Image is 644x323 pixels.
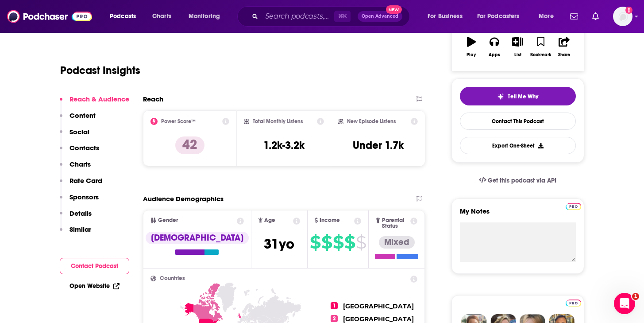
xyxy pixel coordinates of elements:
button: open menu [421,9,474,23]
p: 42 [175,136,204,154]
span: Age [264,218,275,223]
button: Share [552,31,575,63]
div: List [514,52,521,58]
span: For Podcasters [477,10,520,23]
a: Pro website [566,298,581,307]
div: Search podcasts, credits, & more... [246,6,418,27]
p: Sponsors [69,193,99,201]
span: Income [320,218,340,223]
a: Show notifications dropdown [589,9,602,24]
img: Podchaser Pro [566,203,581,210]
p: Similar [69,225,91,233]
span: Countries [160,276,185,281]
button: Reach & Audience [60,95,129,111]
div: Bookmark [530,52,551,58]
iframe: Intercom live chat [614,293,635,314]
a: Pro website [566,202,581,210]
button: Similar [60,225,91,241]
span: $ [344,235,355,249]
p: Reach & Audience [69,95,129,103]
span: Get this podcast via API [488,177,556,184]
button: Details [60,209,92,226]
button: Sponsors [60,193,99,209]
span: Monitoring [189,10,220,23]
button: Rate Card [60,176,102,193]
p: Contacts [69,144,99,152]
span: $ [310,235,320,249]
div: Mixed [379,236,415,249]
p: Social [69,128,89,136]
h2: Reach [143,95,163,103]
button: List [506,31,529,63]
h3: Under 1.7k [353,139,404,152]
div: Apps [489,52,500,58]
a: Charts [147,9,177,23]
a: Get this podcast via API [472,170,564,191]
img: Podchaser Pro [566,300,581,307]
button: Show profile menu [613,7,632,26]
h2: Total Monthly Listens [253,118,303,125]
a: Contact This Podcast [460,113,576,130]
span: For Business [428,10,463,23]
button: Apps [483,31,506,63]
h1: Podcast Insights [60,64,140,77]
span: 31 yo [264,235,294,253]
svg: Add a profile image [625,7,632,14]
button: Contact Podcast [60,258,129,274]
span: Charts [152,10,171,23]
button: Content [60,111,96,128]
span: Parental Status [382,218,409,229]
button: open menu [104,9,147,23]
button: Bookmark [529,31,552,63]
span: ⌘ K [334,11,351,22]
span: $ [356,235,366,249]
h2: Power Score™ [161,118,196,125]
button: Charts [60,160,91,176]
p: Details [69,209,92,218]
span: New [386,5,402,14]
span: $ [333,235,343,249]
span: $ [321,235,332,249]
img: User Profile [613,7,632,26]
div: Share [558,52,570,58]
span: Gender [158,218,178,223]
span: 2 [331,315,338,322]
h2: Audience Demographics [143,195,224,203]
label: My Notes [460,207,576,222]
h3: 1.2k-3.2k [263,139,305,152]
p: Rate Card [69,176,102,185]
span: Logged in as systemsteam [613,7,632,26]
button: Contacts [60,144,99,160]
span: Open Advanced [362,14,398,19]
span: 1 [331,302,338,309]
button: open menu [182,9,231,23]
img: Podchaser - Follow, Share and Rate Podcasts [7,8,92,25]
button: open menu [532,9,565,23]
p: Content [69,111,96,120]
button: Export One-Sheet [460,137,576,154]
span: [GEOGRAPHIC_DATA] [343,302,414,310]
button: Social [60,128,89,144]
h2: New Episode Listens [347,118,396,125]
p: Charts [69,160,91,168]
span: [GEOGRAPHIC_DATA] [343,315,414,323]
a: Show notifications dropdown [567,9,582,24]
span: Podcasts [110,10,136,23]
button: tell me why sparkleTell Me Why [460,87,576,105]
div: [DEMOGRAPHIC_DATA] [146,232,249,244]
a: Open Website [69,282,120,290]
input: Search podcasts, credits, & more... [262,9,334,23]
span: More [539,10,554,23]
button: Play [460,31,483,63]
button: open menu [471,9,532,23]
img: tell me why sparkle [497,93,504,100]
button: Open AdvancedNew [358,11,402,22]
span: 1 [632,293,639,300]
div: Play [467,52,476,58]
span: Tell Me Why [508,93,538,100]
